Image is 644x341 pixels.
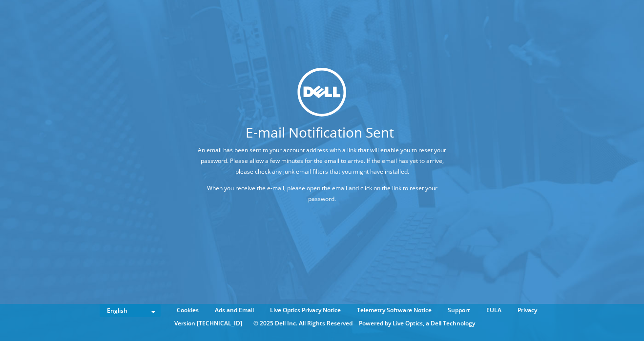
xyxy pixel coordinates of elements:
[169,305,206,316] a: Cookies
[359,318,475,329] li: Powered by Live Optics, a Dell Technology
[350,305,439,316] a: Telemetry Software Notice
[208,305,261,316] a: Ads and Email
[198,183,447,204] p: When you receive the e-mail, please open the email and click on the link to reset your password.
[440,305,478,316] a: Support
[298,67,347,116] img: dell_svg_logo.svg
[161,125,478,139] h1: E-mail Notification Sent
[479,305,509,316] a: EULA
[249,318,357,329] li: © 2025 Dell Inc. All Rights Reserved
[169,318,247,329] li: Version [TECHNICAL_ID]
[198,145,447,177] p: An email has been sent to your account address with a link that will enable you to reset your pas...
[510,305,544,316] a: Privacy
[263,305,348,316] a: Live Optics Privacy Notice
